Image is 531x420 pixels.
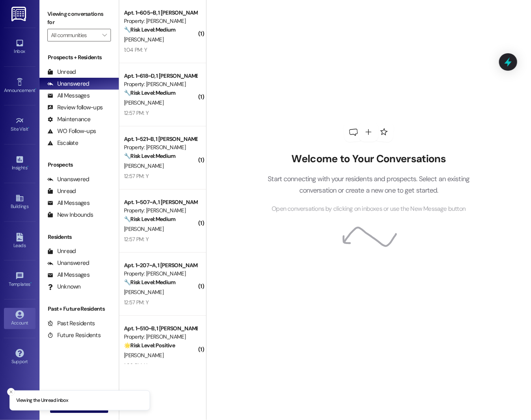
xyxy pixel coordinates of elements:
[124,206,197,215] div: Property: [PERSON_NAME]
[39,305,119,313] div: Past + Future Residents
[124,109,148,116] div: 12:57 PM: Y
[102,32,107,38] i: 
[47,8,111,29] label: Viewing conversations for
[272,204,465,214] span: Open conversations by clicking on inboxes or use the New Message button
[124,198,197,206] div: Apt. 1~507~A, 1 [PERSON_NAME]
[11,7,28,21] img: ResiDesk Logo
[47,127,96,135] div: WO Follow-ups
[47,187,76,195] div: Unread
[47,331,101,339] div: Future Residents
[4,231,36,252] a: Leads
[27,164,28,169] span: •
[47,319,95,328] div: Past Residents
[124,36,163,43] span: [PERSON_NAME]
[47,199,90,207] div: All Messages
[124,333,197,341] div: Property: [PERSON_NAME]
[47,211,93,219] div: New Inbounds
[4,36,36,58] a: Inbox
[124,26,175,33] strong: 🔧 Risk Level: Medium
[124,72,197,80] div: Apt. 1~618~D, 1 [PERSON_NAME]
[124,99,163,106] span: [PERSON_NAME]
[4,153,36,174] a: Insights •
[256,173,482,196] p: Start connecting with your residents and prospects. Select an existing conversation or create a n...
[124,299,148,306] div: 12:57 PM: Y
[4,308,36,329] a: Account
[4,191,36,213] a: Buildings
[124,236,148,243] div: 12:57 PM: Y
[124,80,197,88] div: Property: [PERSON_NAME]
[124,270,197,278] div: Property: [PERSON_NAME]
[4,114,36,135] a: Site Visit •
[124,324,197,333] div: Apt. 1~510~B, 1 [PERSON_NAME]
[124,352,163,359] span: [PERSON_NAME]
[124,135,197,143] div: Apt. 1~521~B, 1 [PERSON_NAME]
[124,17,197,25] div: Property: [PERSON_NAME]
[39,53,119,62] div: Prospects + Residents
[16,397,68,404] p: Viewing the Unread inbox
[124,261,197,270] div: Apt. 1~207~A, 1 [PERSON_NAME]
[4,269,36,291] a: Templates •
[124,225,163,232] span: [PERSON_NAME]
[124,46,147,53] div: 1:04 PM: Y
[39,161,119,169] div: Prospects
[35,86,36,92] span: •
[47,115,91,124] div: Maintenance
[47,259,89,267] div: Unanswered
[124,362,147,369] div: 1:08 PM: Y
[47,283,81,291] div: Unknown
[47,139,78,147] div: Escalate
[124,279,175,286] strong: 🔧 Risk Level: Medium
[28,125,30,131] span: •
[124,152,175,159] strong: 🔧 Risk Level: Medium
[4,347,36,368] a: Support
[124,89,175,96] strong: 🔧 Risk Level: Medium
[124,216,175,223] strong: 🔧 Risk Level: Medium
[47,175,89,184] div: Unanswered
[124,9,197,17] div: Apt. 1~605~B, 1 [PERSON_NAME]
[51,29,98,41] input: All communities
[30,280,32,286] span: •
[124,143,197,152] div: Property: [PERSON_NAME]
[124,162,163,169] span: [PERSON_NAME]
[47,80,89,88] div: Unanswered
[47,92,90,100] div: All Messages
[124,289,163,296] span: [PERSON_NAME]
[124,172,148,180] div: 12:57 PM: Y
[39,233,119,241] div: Residents
[7,388,15,396] button: Close toast
[124,342,175,349] strong: 🌟 Risk Level: Positive
[47,103,103,112] div: Review follow-ups
[47,247,76,255] div: Unread
[47,68,76,76] div: Unread
[256,153,482,165] h2: Welcome to Your Conversations
[47,271,90,279] div: All Messages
